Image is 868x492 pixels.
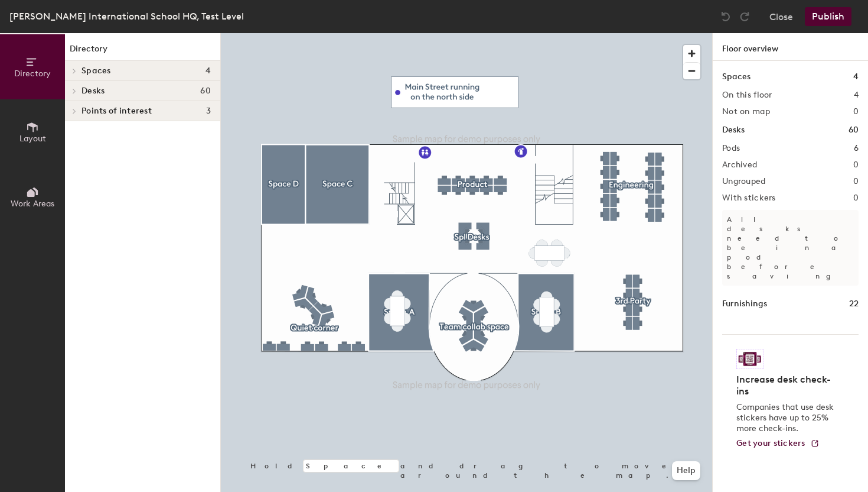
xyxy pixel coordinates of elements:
h2: Ungrouped [722,177,766,186]
button: Help [672,461,700,480]
span: Layout [19,134,46,144]
h2: Archived [722,160,757,170]
h1: Directory [65,43,220,61]
span: Directory [14,69,51,79]
h1: Desks [722,124,745,137]
button: Close [769,7,793,26]
img: Undo [720,11,732,22]
div: [PERSON_NAME] International School HQ, Test Level [9,9,244,24]
span: 60 [200,86,211,96]
h1: 60 [849,124,859,137]
span: Spaces [81,66,111,76]
p: Companies that use desk stickers have up to 25% more check-ins. [736,402,837,434]
span: Work Areas [11,199,54,209]
a: Get your stickers [736,439,820,449]
img: Sticker logo [736,349,763,369]
h1: 22 [849,297,859,310]
h4: Increase desk check-ins [736,374,837,397]
h2: 0 [853,160,859,170]
img: Redo [739,11,750,22]
span: Get your stickers [736,438,805,448]
h1: Furnishings [722,297,767,310]
h2: 0 [853,177,859,186]
h2: 4 [854,90,859,100]
span: 4 [205,66,211,76]
h2: 6 [854,144,859,153]
h1: Spaces [722,70,750,83]
h2: 0 [853,107,859,116]
h2: Pods [722,144,740,153]
span: 3 [206,106,211,116]
p: All desks need to be in a pod before saving [722,210,859,286]
button: Publish [805,7,851,26]
h2: Not on map [722,107,770,116]
h2: 0 [853,193,859,203]
h2: On this floor [722,90,772,100]
span: Desks [81,86,105,96]
h1: Floor overview [713,33,868,61]
h2: With stickers [722,193,776,203]
h1: 4 [853,70,859,83]
span: Points of interest [81,106,152,116]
